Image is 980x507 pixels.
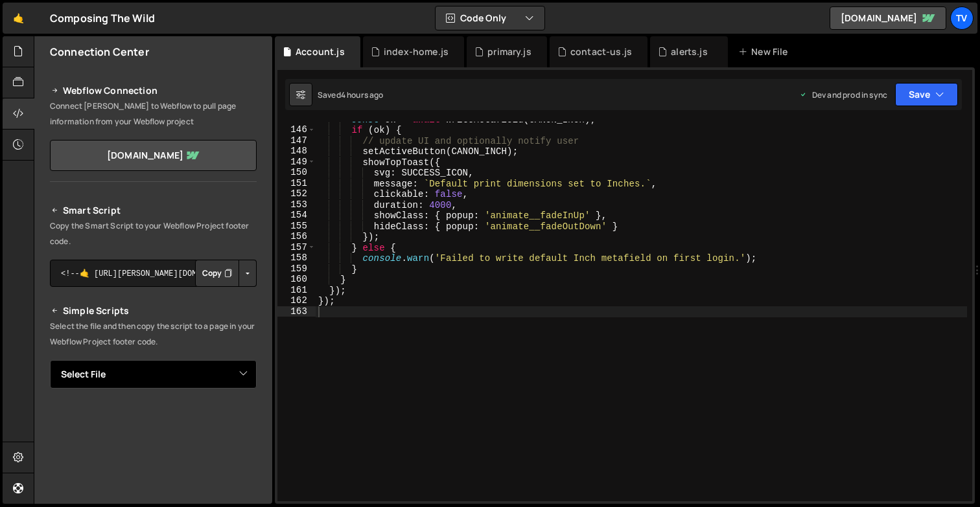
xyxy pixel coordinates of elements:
a: TV [950,6,974,30]
div: 153 [277,199,316,210]
div: 147 [277,135,316,146]
div: 154 [277,210,316,221]
div: alerts.js [671,45,707,58]
div: primary.js [487,45,531,58]
div: index-home.js [384,45,449,58]
h2: Smart Script [50,203,257,218]
button: Save [895,83,958,106]
div: 158 [277,253,316,264]
p: Copy the Smart Script to your Webflow Project footer code. [50,218,257,249]
div: 156 [277,231,316,242]
div: New File [738,45,793,58]
div: Dev and prod in sync [799,89,887,100]
div: 159 [277,264,316,275]
a: 🤙 [3,3,34,34]
textarea: <!--🤙 [URL][PERSON_NAME][DOMAIN_NAME]> <script>document.addEventListener("DOMContentLoaded", func... [50,260,257,287]
div: 149 [277,157,316,168]
div: 163 [277,306,316,317]
div: 160 [277,274,316,285]
div: 162 [277,295,316,306]
div: 146 [277,124,316,135]
div: 157 [277,242,316,253]
p: Connect [PERSON_NAME] to Webflow to pull page information from your Webflow project [50,98,257,130]
div: Account.js [296,45,345,58]
div: Button group with nested dropdown [195,260,257,287]
button: Copy [195,260,239,287]
div: 150 [277,167,316,178]
div: Composing The Wild [50,10,155,26]
h2: Webflow Connection [50,83,257,98]
div: 161 [277,285,316,296]
a: [DOMAIN_NAME] [50,140,257,171]
div: 155 [277,221,316,232]
div: 152 [277,188,316,199]
div: contact-us.js [570,45,632,58]
h2: Simple Scripts [50,303,257,319]
button: Code Only [436,6,544,30]
h2: Connection Center [50,45,149,59]
div: 148 [277,146,316,157]
p: Select the file and then copy the script to a page in your Webflow Project footer code. [50,319,257,350]
div: 151 [277,178,316,189]
div: Saved [318,89,384,100]
a: [DOMAIN_NAME] [830,6,946,30]
div: 4 hours ago [341,89,384,100]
